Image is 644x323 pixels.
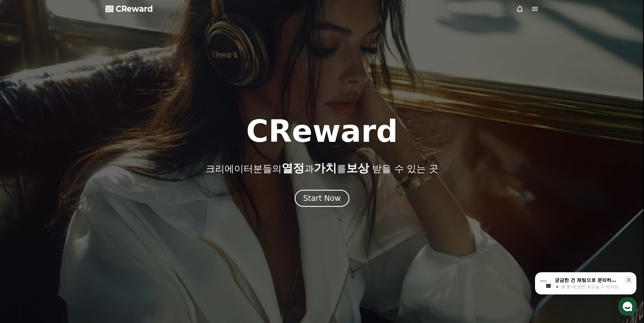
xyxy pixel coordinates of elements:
[246,116,398,147] h1: CReward
[303,193,341,203] div: Start Now
[295,190,349,207] button: Start Now
[314,161,337,175] span: 가치
[116,4,153,14] span: CReward
[105,4,153,14] a: CReward
[346,161,369,175] span: 보상
[206,162,438,175] p: 크리에이터분들의 과 를 받을 수 있는 곳
[282,161,304,175] span: 열정
[295,196,349,202] a: Start Now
